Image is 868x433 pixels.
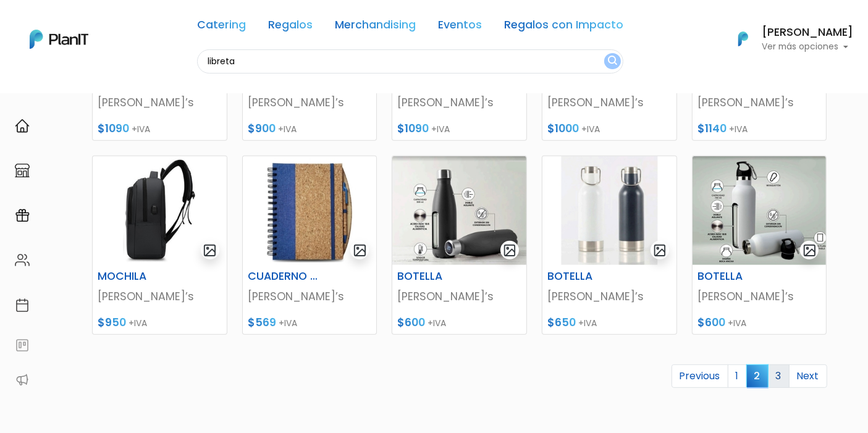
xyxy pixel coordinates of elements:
img: thumb_thumb_Captura_de_pantalla_2024-03-01_165819.jpg [243,156,377,265]
a: Eventos [438,20,482,35]
h6: BOTELLA [690,270,783,283]
img: campaigns-02234683943229c281be62815700db0a1741e53638e28bf9629b52c665b00959.svg [15,208,30,223]
span: +IVA [578,317,597,329]
a: 3 [768,364,790,388]
span: $1090 [98,121,129,136]
img: PlanIt Logo [30,30,88,49]
a: gallery-light BOTELLA [PERSON_NAME]’s $650 +IVA [542,156,677,335]
a: Catering [197,20,246,35]
a: gallery-light MOCHILA [PERSON_NAME]’s $950 +IVA [92,156,227,335]
span: $569 [248,315,276,330]
span: +IVA [581,123,600,135]
a: gallery-light CUADERNO + LAPICERA [PERSON_NAME]’s $569 +IVA [242,156,377,335]
a: Previous [672,364,728,388]
h6: [PERSON_NAME] [762,27,853,38]
a: Regalos [268,20,313,35]
span: +IVA [132,123,150,135]
img: search_button-432b6d5273f82d61273b3651a40e1bd1b912527efae98b1b7a1b2c0702e16a8d.svg [608,56,617,67]
img: home-e721727adea9d79c4d83392d1f703f7f8bce08238fde08b1acbfd93340b81755.svg [15,119,30,133]
p: [PERSON_NAME]’s [248,95,372,111]
a: gallery-light BOTELLA [PERSON_NAME]’s $600 +IVA [392,156,527,335]
h6: CUADERNO + LAPICERA [240,270,333,283]
p: [PERSON_NAME]’s [397,95,521,111]
input: Buscá regalos, desayunos, y más [197,49,623,74]
p: [PERSON_NAME]’s [547,288,672,305]
a: 1 [728,364,747,388]
p: [PERSON_NAME]’s [397,288,521,305]
img: people-662611757002400ad9ed0e3c099ab2801c6687ba6c219adb57efc949bc21e19d.svg [15,253,30,267]
img: gallery-light [653,243,667,258]
div: ¿Necesitás ayuda? [64,12,178,36]
p: [PERSON_NAME]’s [697,288,822,305]
p: [PERSON_NAME]’s [98,288,222,305]
img: feedback-78b5a0c8f98aac82b08bfc38622c3050aee476f2c9584af64705fc4e61158814.svg [15,338,30,353]
span: 2 [746,364,769,387]
span: $600 [697,315,725,330]
img: marketplace-4ceaa7011d94191e9ded77b95e3339b90024bf715f7c57f8cf31f2d8c509eaba.svg [15,163,30,178]
img: partners-52edf745621dab592f3b2c58e3bca9d71375a7ef29c3b500c9f145b62cc070d4.svg [15,372,30,387]
p: [PERSON_NAME]’s [98,95,222,111]
span: $1140 [697,121,727,136]
img: gallery-light [203,243,217,258]
img: thumb_Captura_de_pantalla_2024-03-04_162839.jpg [542,156,676,265]
span: +IVA [431,123,450,135]
img: thumb_Captura_de_pantalla_2024-03-05_102830.jpg [93,156,227,265]
button: PlanIt Logo [PERSON_NAME] Ver más opciones [722,23,853,55]
a: Next [789,364,827,388]
img: thumb_Captura_de_pantalla_2024-03-01_171931.jpg [392,156,526,265]
a: Merchandising [335,20,416,35]
p: [PERSON_NAME]’s [248,288,372,305]
img: calendar-87d922413cdce8b2cf7b7f5f62616a5cf9e4887200fb71536465627b3292af00.svg [15,298,30,313]
p: Ver más opciones [762,43,853,51]
img: gallery-light [353,243,367,258]
span: $1090 [397,121,429,136]
a: gallery-light BOTELLA [PERSON_NAME]’s $600 +IVA [692,156,827,335]
img: PlanIt Logo [730,25,757,53]
img: gallery-light [503,243,517,258]
span: +IVA [279,317,297,329]
p: [PERSON_NAME]’s [697,95,822,111]
h6: BOTELLA [540,270,633,283]
span: $950 [98,315,126,330]
a: Regalos con Impacto [504,20,623,35]
span: +IVA [728,317,746,329]
img: thumb_Captura_de_pantalla_2024-03-01_173654.jpg [693,156,827,265]
span: $600 [397,315,425,330]
p: [PERSON_NAME]’s [547,95,672,111]
span: $900 [248,121,276,136]
span: +IVA [278,123,297,135]
span: +IVA [129,317,147,329]
img: gallery-light [803,243,817,258]
span: +IVA [428,317,446,329]
span: +IVA [729,123,748,135]
h6: MOCHILA [90,270,183,283]
h6: BOTELLA [390,270,482,283]
span: $1000 [547,121,579,136]
span: $650 [547,315,576,330]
